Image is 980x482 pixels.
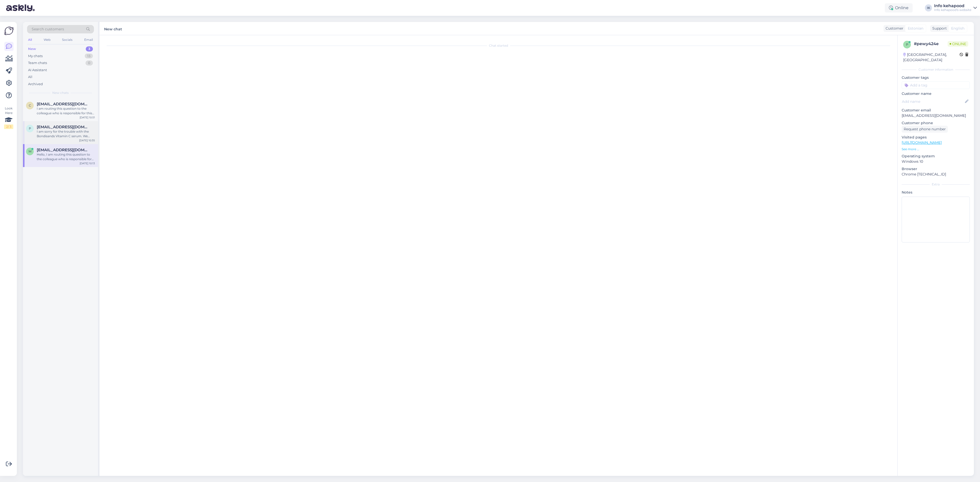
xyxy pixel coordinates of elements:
[902,172,970,177] p: Chrome [TECHNICAL_ID]
[4,106,13,129] div: Look Here
[37,106,95,116] div: I am routing this question to the colleague who is responsible for this topic. The reply might ta...
[105,43,892,48] div: Chat started
[28,68,47,73] div: AI Assistant
[934,8,971,12] div: Info kehapood's website
[52,91,69,95] span: New chats
[902,135,970,140] p: Visited pages
[902,113,970,118] p: [EMAIL_ADDRESS][DOMAIN_NAME]
[902,140,942,145] a: [URL][DOMAIN_NAME]
[79,138,95,142] div: [DATE] 10:35
[83,36,94,43] div: Email
[908,26,923,31] span: Estonian
[32,27,64,32] span: Search customers
[914,41,948,47] div: # pewy424e
[61,36,73,43] div: Socials
[902,166,970,172] p: Browser
[902,108,970,113] p: Customer email
[902,99,964,104] input: Add name
[80,161,95,165] div: [DATE] 10:13
[37,125,90,129] span: pamelasaarniit@gmail.com
[902,147,970,151] p: See more ...
[884,26,903,31] div: Customer
[902,91,970,96] p: Customer name
[902,182,970,187] div: Extra
[902,126,948,133] div: Request phone number
[885,3,913,12] div: Online
[930,26,947,31] div: Support
[934,4,977,12] a: Info kehapoodInfo kehapood's website
[29,126,31,130] span: p
[85,60,93,66] div: 0
[27,36,33,43] div: All
[951,26,964,31] span: English
[86,46,93,52] div: 3
[4,26,14,36] img: Askly Logo
[28,74,32,80] div: All
[925,4,932,11] div: IK
[902,75,970,80] p: Customer tags
[37,148,90,152] span: maarika.pill@gmail.com
[906,43,908,46] span: p
[43,36,52,43] div: Web
[903,52,960,63] div: [GEOGRAPHIC_DATA], [GEOGRAPHIC_DATA]
[902,120,970,126] p: Customer phone
[37,152,95,161] div: Hello, I am routing this question to the colleague who is responsible for this topic. The reply m...
[28,60,47,66] div: Team chats
[28,46,36,52] div: New
[934,4,971,8] div: Info kehapood
[28,82,43,87] div: Archived
[948,41,968,47] span: Online
[37,129,95,138] div: I am sorry for the trouble with the Bondisands Vitamin C serum. We want our products to be good q...
[902,159,970,164] p: Windows 10
[902,190,970,195] p: Notes
[104,25,122,32] label: New chat
[85,54,93,59] div: 13
[37,102,90,106] span: cessuke13@hotmail.com
[29,104,31,107] span: c
[4,124,13,129] div: 2 / 3
[902,81,970,89] input: Add a tag
[80,116,95,119] div: [DATE] 10:51
[902,154,970,159] p: Operating system
[28,54,43,59] div: My chats
[902,67,970,72] div: Customer information
[29,149,31,153] span: m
